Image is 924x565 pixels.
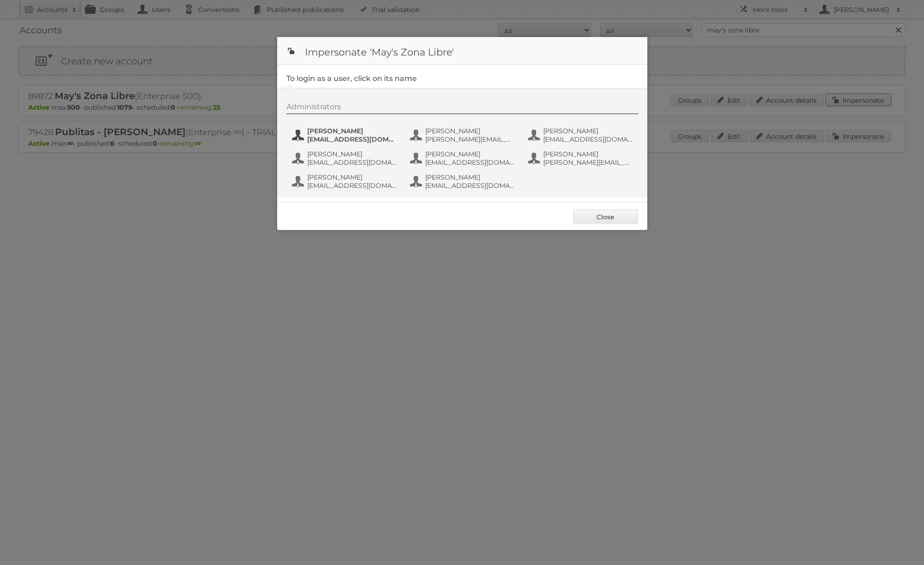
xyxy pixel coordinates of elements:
[527,149,636,168] button: [PERSON_NAME] [PERSON_NAME][EMAIL_ADDRESS][DOMAIN_NAME]
[527,126,636,144] button: [PERSON_NAME] [EMAIL_ADDRESS][DOMAIN_NAME]
[307,181,397,190] span: [EMAIL_ADDRESS][DOMAIN_NAME]
[409,172,518,191] button: [PERSON_NAME] [EMAIL_ADDRESS][DOMAIN_NAME]
[307,173,397,181] span: [PERSON_NAME]
[573,210,638,224] a: Close
[286,102,638,114] div: Administrators
[277,37,647,65] h1: Impersonate 'May's Zona Libre'
[307,150,397,158] span: [PERSON_NAME]
[307,158,397,167] span: [EMAIL_ADDRESS][DOMAIN_NAME]
[543,127,633,135] span: [PERSON_NAME]
[409,126,518,144] button: [PERSON_NAME] [PERSON_NAME][EMAIL_ADDRESS][DOMAIN_NAME]
[291,172,400,191] button: [PERSON_NAME] [EMAIL_ADDRESS][DOMAIN_NAME]
[425,135,515,143] span: [PERSON_NAME][EMAIL_ADDRESS][DOMAIN_NAME]
[543,135,633,143] span: [EMAIL_ADDRESS][DOMAIN_NAME]
[425,158,515,167] span: [EMAIL_ADDRESS][DOMAIN_NAME]
[425,150,515,158] span: [PERSON_NAME]
[307,127,397,135] span: [PERSON_NAME]
[425,173,515,181] span: [PERSON_NAME]
[291,126,400,144] button: [PERSON_NAME] [EMAIL_ADDRESS][DOMAIN_NAME]
[291,149,400,168] button: [PERSON_NAME] [EMAIL_ADDRESS][DOMAIN_NAME]
[307,135,397,143] span: [EMAIL_ADDRESS][DOMAIN_NAME]
[425,127,515,135] span: [PERSON_NAME]
[543,158,633,167] span: [PERSON_NAME][EMAIL_ADDRESS][DOMAIN_NAME]
[543,150,633,158] span: [PERSON_NAME]
[409,149,518,168] button: [PERSON_NAME] [EMAIL_ADDRESS][DOMAIN_NAME]
[286,74,417,83] legend: To login as a user, click on its name
[425,181,515,190] span: [EMAIL_ADDRESS][DOMAIN_NAME]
